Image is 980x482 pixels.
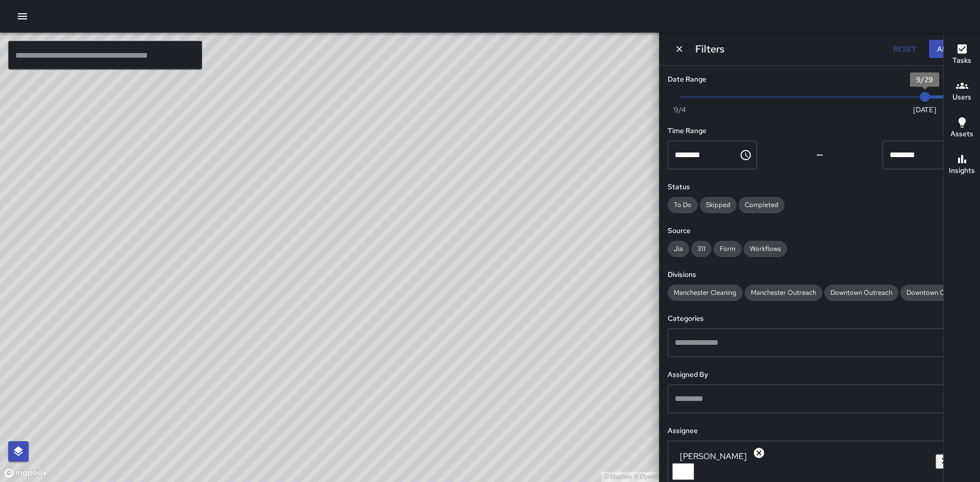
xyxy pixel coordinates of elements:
button: Apply [929,40,968,59]
span: Manchester Outreach [745,288,822,297]
button: Tasks [944,37,980,73]
h6: Tasks [952,55,971,66]
span: Workflows [744,244,787,253]
h6: Source [668,225,972,237]
span: Skipped [700,200,737,209]
h6: Filters [695,41,724,57]
div: [PERSON_NAME] [674,447,937,462]
div: Form [714,241,742,257]
span: 9/4 [674,105,686,115]
h6: Time Range [668,125,972,137]
button: Reset [888,40,921,59]
h6: Insights [949,165,975,176]
button: Choose time, selected time is 12:00 AM [736,145,756,165]
span: Jia [668,244,689,253]
div: Manchester Cleaning [668,285,743,301]
span: Downtown Outreach [824,288,898,297]
h6: Categories [668,313,972,324]
button: Users [944,73,980,110]
div: Completed [739,197,785,213]
h6: Status [668,182,972,193]
div: Manchester Outreach [745,285,822,301]
button: Insights [944,147,980,184]
button: Assets [944,110,980,147]
span: Form [714,244,742,253]
div: Skipped [700,197,737,213]
h6: Users [952,92,971,103]
span: Downtown Cleaning [900,288,972,297]
span: 9/29 [916,75,933,84]
span: Completed [739,200,785,209]
div: 311 [691,241,712,257]
div: To Do [668,197,698,213]
span: Manchester Cleaning [668,288,743,297]
button: Dismiss [672,41,687,57]
h6: Assigned By [668,369,972,380]
h6: Divisions [668,269,972,281]
button: Clear [936,454,954,469]
div: Downtown Cleaning [900,285,972,301]
div: Downtown Outreach [824,285,898,301]
h6: Assignee [668,425,972,437]
div: Jia [668,241,689,257]
div: Workflows [744,241,787,257]
span: 311 [691,244,712,253]
h6: Assets [950,129,973,140]
span: [DATE] [913,105,936,115]
span: To Do [668,200,698,209]
span: [PERSON_NAME] [674,451,753,462]
h6: Date Range [668,74,972,85]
